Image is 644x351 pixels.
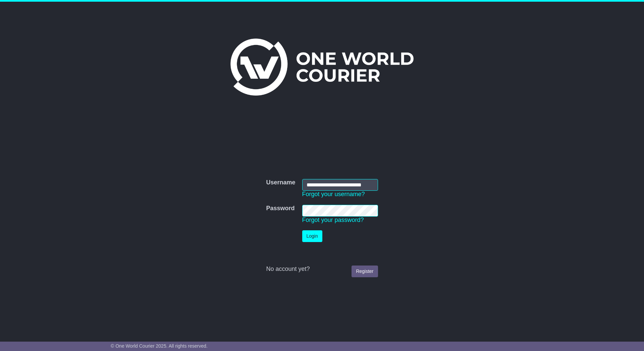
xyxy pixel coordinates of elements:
img: One World [230,39,414,96]
button: Login [302,230,322,242]
a: Register [352,266,378,277]
span: © One World Courier 2025. All rights reserved. [111,343,208,349]
a: Forgot your password? [302,217,364,223]
a: Forgot your username? [302,191,365,197]
label: Password [266,205,294,212]
div: No account yet? [266,266,378,273]
label: Username [266,179,295,186]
